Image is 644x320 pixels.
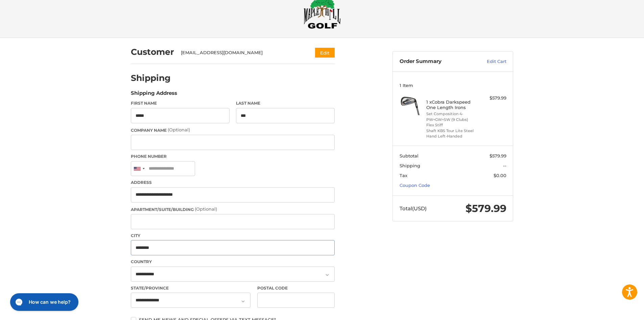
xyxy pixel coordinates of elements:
[131,206,335,213] label: Apartment/Suite/Building
[131,100,230,106] label: First Name
[131,47,174,57] h2: Customer
[400,58,472,65] h3: Order Summary
[400,163,420,168] span: Shipping
[400,153,419,158] span: Subtotal
[472,58,506,65] a: Edit Cart
[400,205,427,212] span: Total (USD)
[426,99,478,110] h4: 1 x Cobra Darkspeed One Length Irons
[131,127,335,133] label: Company Name
[131,179,335,186] label: Address
[400,83,506,88] h3: 1 Item
[195,206,217,212] small: (Optional)
[131,153,335,159] label: Phone Number
[181,49,302,56] div: [EMAIL_ADDRESS][DOMAIN_NAME]
[426,122,478,128] li: Flex Stiff
[494,173,506,178] span: $0.00
[315,48,335,58] button: Edit
[426,133,478,139] li: Hand Left-Handed
[236,100,335,106] label: Last Name
[426,111,478,122] li: Set Composition 4-PW+GW+SW (9 Clubs)
[503,163,506,168] span: --
[257,285,335,291] label: Postal Code
[168,127,190,132] small: (Optional)
[131,285,251,291] label: State/Province
[426,128,478,134] li: Shaft KBS Tour Lite Steel
[131,89,177,100] legend: Shipping Address
[7,291,80,313] iframe: Gorgias live chat messenger
[490,153,506,158] span: $579.99
[466,202,506,215] span: $579.99
[131,73,171,83] h2: Shipping
[131,233,335,239] label: City
[400,183,430,188] a: Coupon Code
[480,95,506,102] div: $579.99
[131,162,147,176] div: United States: +1
[400,173,407,178] span: Tax
[131,259,335,265] label: Country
